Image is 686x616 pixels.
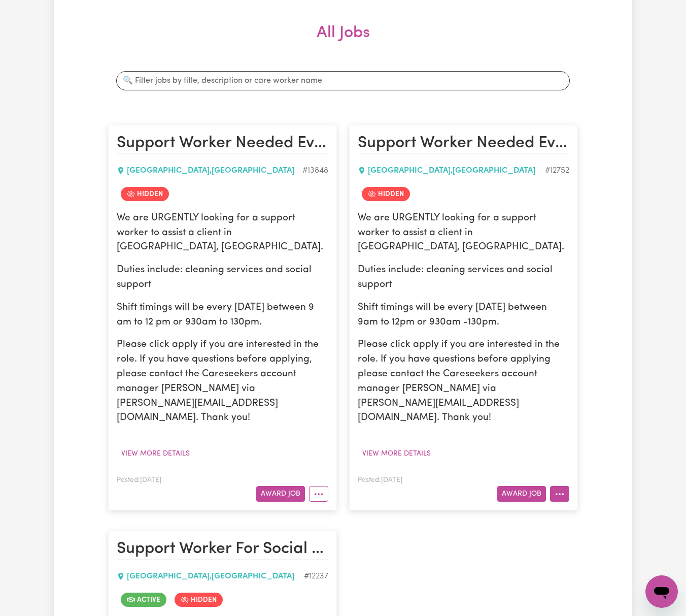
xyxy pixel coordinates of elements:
div: [GEOGRAPHIC_DATA] , [GEOGRAPHIC_DATA] [117,165,302,177]
h2: Support Worker Needed Every Wednesday In Port Lincoln, South Australia [117,134,328,154]
span: Job is active [121,593,166,607]
p: Please click apply if you are interested in the role. If you have questions before applying, plea... [117,338,328,426]
span: Job is hidden [175,593,223,607]
span: Posted: [DATE] [358,477,402,483]
div: Job ID #12237 [304,570,328,582]
h2: Support Worker Needed Every Wednesday For Social Companionship - Port Lincoln, South Australia [358,134,569,154]
span: Job is hidden [121,187,169,201]
div: Job ID #12752 [545,165,569,177]
span: Posted: [DATE] [117,477,161,483]
p: Duties include: cleaning services and social support [117,263,328,293]
button: Award Job [497,486,546,502]
button: Award Job [256,486,305,502]
iframe: Button to launch messaging window [645,575,678,608]
div: [GEOGRAPHIC_DATA] , [GEOGRAPHIC_DATA] [117,570,304,582]
div: [GEOGRAPHIC_DATA] , [GEOGRAPHIC_DATA] [358,165,545,177]
p: Duties include: cleaning services and social support [358,263,569,293]
h2: All Jobs [108,23,578,59]
button: More options [309,486,328,502]
div: Job ID #13848 [302,165,328,177]
p: We are URGENTLY looking for a support worker to assist a client in [GEOGRAPHIC_DATA], [GEOGRAPHIC... [117,211,328,255]
p: Shift timings will be every [DATE] between 9 am to 12 pm or 930am to 130pm. [117,301,328,330]
p: Shift timings will be every [DATE] between 9am to 12pm or 930am -130pm. [358,301,569,330]
span: Job is hidden [362,187,410,201]
p: We are URGENTLY looking for a support worker to assist a client in [GEOGRAPHIC_DATA], [GEOGRAPHIC... [358,211,569,255]
button: View more details [117,446,194,462]
input: 🔍 Filter jobs by title, description or care worker name [116,71,570,90]
button: More options [550,486,569,502]
p: Please click apply if you are interested in the role. If you have questions before applying pleas... [358,338,569,426]
h2: Support Worker For Social Companionship - Port Lincoln, South Australia [117,539,328,560]
button: View more details [358,446,435,462]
